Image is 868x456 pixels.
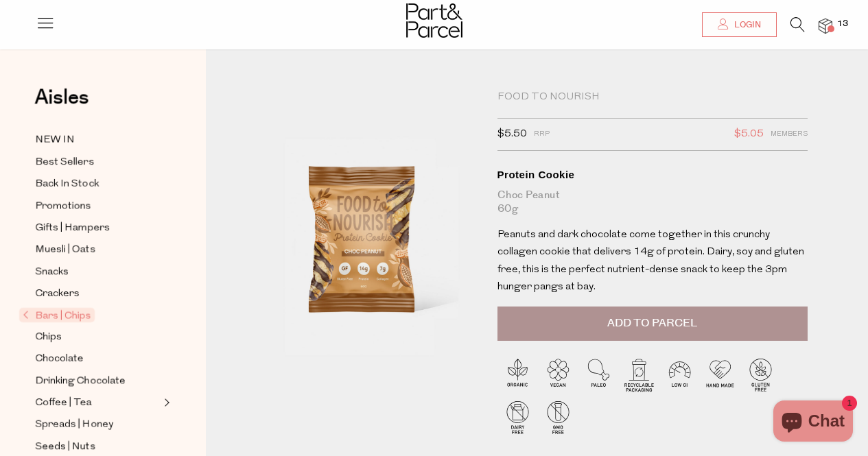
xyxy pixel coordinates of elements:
a: Muesli | Oats [35,241,160,259]
img: P_P-ICONS-Live_Bec_V11_Paleo.svg [578,355,619,395]
a: Login [702,12,777,37]
span: Coffee | Tea [35,395,92,411]
a: Chocolate [35,350,160,368]
a: Spreads | Honey [35,416,160,433]
button: Expand/Collapse Coffee | Tea [161,394,170,411]
a: 13 [819,19,832,33]
span: $5.05 [734,125,764,143]
div: Food to Nourish [497,91,808,104]
a: Back In Stock [35,176,160,193]
div: Protein Cookie [497,168,808,182]
span: Seeds | Nuts [35,439,95,455]
span: Snacks [35,264,69,280]
span: Best Sellers [35,154,94,171]
img: P_P-ICONS-Live_Bec_V11_Gluten_Free.svg [740,355,781,395]
span: Members [771,125,808,143]
img: P_P-ICONS-Live_Bec_V11_Low_Gi.svg [659,355,700,395]
a: Best Sellers [35,154,160,171]
a: Gifts | Hampers [35,219,160,237]
span: Chocolate [35,351,84,368]
img: P_P-ICONS-Live_Bec_V11_GMO_Free.svg [538,397,578,437]
inbox-online-store-chat: Shopify online store chat [769,400,857,445]
img: P_P-ICONS-Live_Bec_V11_Dairy_Free.svg [497,397,538,437]
span: Aisles [34,82,89,112]
button: Add to Parcel [497,307,808,341]
span: Promotions [35,198,91,215]
img: Protein Cookie [247,91,476,361]
a: Promotions [35,197,160,215]
img: P_P-ICONS-Live_Bec_V11_Organic.svg [497,355,538,395]
a: Drinking Chocolate [35,372,160,389]
span: Gifts | Hampers [35,220,110,237]
span: Bars | Chips [19,308,95,322]
span: 13 [834,18,852,30]
span: Spreads | Honey [35,417,113,433]
img: P_P-ICONS-Live_Bec_V11_Vegan.svg [538,355,578,395]
a: NEW IN [35,132,160,149]
span: Login [731,19,761,31]
span: Drinking Chocolate [35,373,126,389]
span: $5.50 [497,125,527,143]
img: P_P-ICONS-Live_Bec_V11_Recyclable_Packaging.svg [619,355,659,395]
a: Crackers [35,285,160,302]
a: Chips [35,328,160,346]
span: Muesli | Oats [35,242,95,259]
span: NEW IN [35,132,75,149]
span: Crackers [35,286,80,302]
a: Aisles [34,87,89,121]
a: Snacks [35,263,160,280]
span: Add to Parcel [607,315,697,331]
span: Back In Stock [35,176,99,193]
a: Seeds | Nuts [35,438,160,455]
img: Part&Parcel [406,3,462,38]
span: Chips [35,329,62,346]
img: P_P-ICONS-Live_Bec_V11_Handmade.svg [700,355,740,395]
span: Peanuts and dark chocolate come together in this crunchy collagen cookie that delivers 14g of pro... [497,230,804,293]
span: RRP [534,125,550,143]
a: Coffee | Tea [35,394,160,411]
a: Bars | Chips [23,307,160,324]
div: Choc Peanut 60g [497,189,808,216]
